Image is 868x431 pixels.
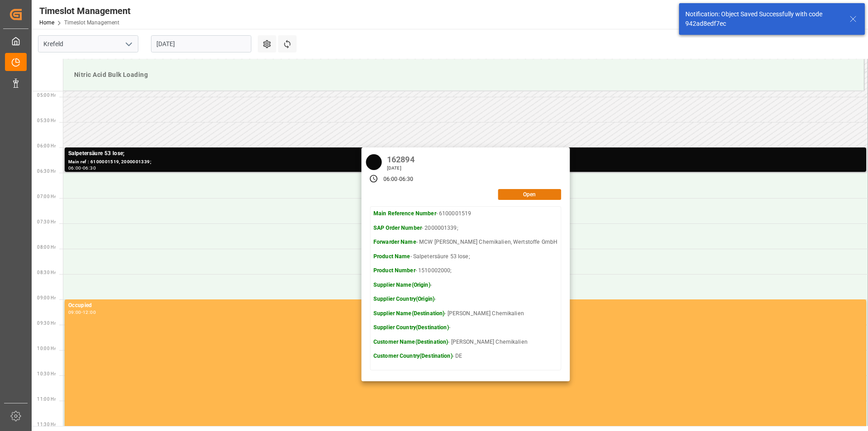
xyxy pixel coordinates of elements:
[38,35,138,52] input: Type to search/select
[37,371,56,376] span: 10:30 Hr
[37,321,56,326] span: 09:30 Hr
[384,152,418,165] div: 162894
[373,210,436,217] strong: Main Reference Number
[68,149,863,158] div: Salpetersäure 53 lose;
[383,175,398,184] div: 06:00
[71,66,857,83] div: Nitric Acid Bulk Loading
[685,9,841,28] div: Notification: Object Saved Successfully with code 942ad8edf7ec
[81,310,83,314] div: -
[83,310,96,314] div: 12:00
[37,93,56,98] span: 05:00 Hr
[373,282,430,288] strong: Supplier Name(Origin)
[373,296,434,302] strong: Supplier Country(Origin)
[68,310,81,314] div: 09:00
[398,175,399,184] div: -
[68,166,81,170] div: 06:00
[373,253,410,260] strong: Product Name
[122,37,135,51] button: open menu
[373,352,557,360] p: - DE
[37,270,56,275] span: 08:30 Hr
[399,175,414,184] div: 06:30
[39,4,131,18] div: Timeslot Management
[37,169,56,174] span: 06:30 Hr
[151,35,251,52] input: DD.MM.YYYY
[373,267,557,275] p: - 1510002000;
[37,295,56,300] span: 09:00 Hr
[373,310,557,318] p: - [PERSON_NAME] Chemikalien
[37,422,56,427] span: 11:30 Hr
[373,224,557,232] p: - 2000001339;
[37,219,56,224] span: 07:30 Hr
[384,165,418,171] div: [DATE]
[81,166,83,170] div: -
[373,281,557,289] p: -
[373,324,449,331] strong: Supplier Country(Destination)
[68,301,863,310] div: Occupied
[37,346,56,351] span: 10:00 Hr
[37,397,56,402] span: 11:00 Hr
[68,158,863,166] div: Main ref : 6100001519, 2000001339;
[37,194,56,199] span: 07:00 Hr
[37,245,56,250] span: 08:00 Hr
[39,19,54,26] a: Home
[37,118,56,123] span: 05:30 Hr
[498,189,561,200] button: Open
[37,143,56,148] span: 06:00 Hr
[373,324,557,332] p: -
[373,225,422,231] strong: SAP Order Number
[83,166,96,170] div: 06:30
[373,295,557,303] p: -
[373,353,453,359] strong: Customer Country(Destination)
[373,339,448,345] strong: Customer Name(Destination)
[373,253,557,261] p: - Salpetersäure 53 lose;
[373,238,557,246] p: - MCW [PERSON_NAME] Chemikalien, Wertstoffe GmbH
[373,267,415,274] strong: Product Number
[373,338,557,346] p: - [PERSON_NAME] Chemikalien
[373,239,416,245] strong: Forwarder Name
[373,210,557,218] p: - 6100001519
[373,310,444,317] strong: Supplier Name(Destination)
